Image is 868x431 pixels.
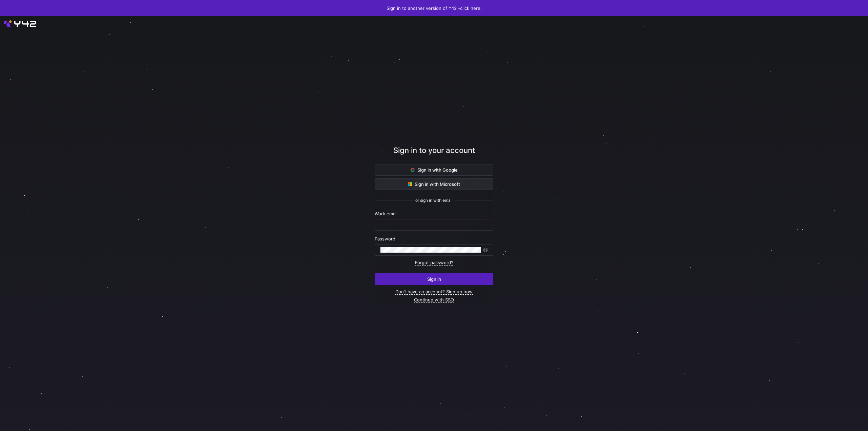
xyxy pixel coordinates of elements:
[375,164,493,176] button: Sign in with Google
[375,211,397,216] span: Work email
[415,198,453,203] span: or sign in with email
[427,276,441,282] span: Sign in
[411,167,458,173] span: Sign in with Google
[375,236,395,241] span: Password
[460,5,482,11] a: click here.
[375,145,493,164] div: Sign in to your account
[415,260,453,266] a: Forgot password?
[375,178,493,190] button: Sign in with Microsoft
[414,297,454,303] a: Continue with SSO
[375,273,493,285] button: Sign in
[408,181,460,187] span: Sign in with Microsoft
[395,289,473,295] a: Don’t have an account? Sign up now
